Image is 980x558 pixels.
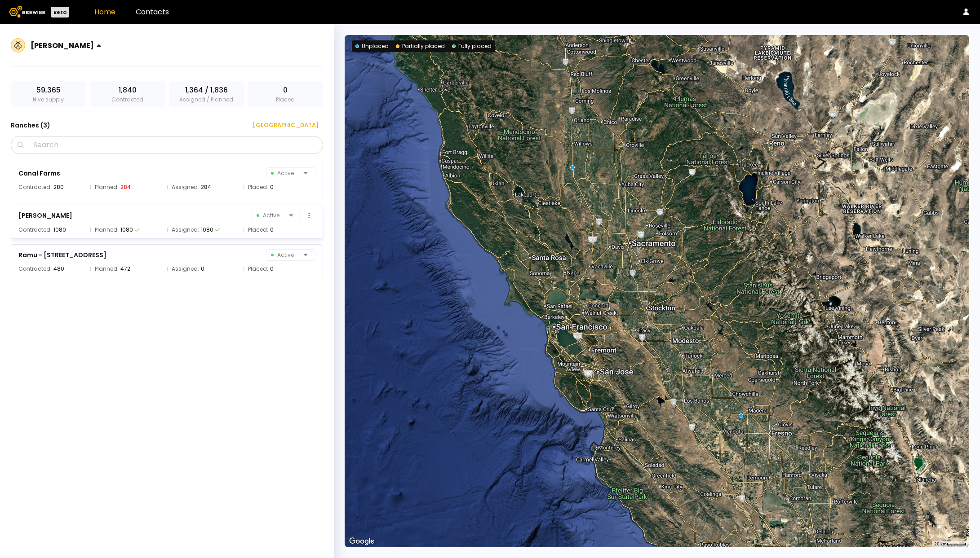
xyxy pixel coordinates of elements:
div: Placed [248,81,323,107]
div: 0 [270,225,274,234]
span: Placed: [248,183,268,192]
span: Placed: [248,225,268,234]
button: Map Scale: 20 km per 40 pixels [931,541,969,547]
span: Contracted: [18,225,52,234]
span: Planned: [95,183,119,192]
div: [PERSON_NAME] [31,40,94,51]
span: Contracted: [18,183,52,192]
div: [PERSON_NAME] [18,210,72,221]
span: Planned: [95,225,119,234]
div: 0 [270,264,274,273]
div: Beta [51,7,69,18]
div: 280 [53,183,64,192]
img: Google [347,536,377,547]
button: [GEOGRAPHIC_DATA] [242,118,323,132]
span: 1,840 [119,85,137,96]
div: 1080 [201,225,213,234]
span: Active [257,210,285,221]
div: 284 [120,183,131,192]
span: Assigned: [172,225,199,234]
span: Placed: [248,264,268,273]
div: Assigned / Planned [169,81,244,107]
div: Contracted [90,81,165,107]
div: Fully placed [452,42,492,50]
div: Hive supply [11,81,86,107]
div: 1080 [120,225,133,234]
div: 472 [120,264,130,273]
a: Contacts [136,7,169,17]
div: Partially placed [396,42,445,50]
div: [GEOGRAPHIC_DATA] [246,121,319,130]
a: Open this area in Google Maps (opens a new window) [347,536,377,547]
div: 480 [53,264,64,273]
span: Planned: [95,264,119,273]
div: Ramu - [STREET_ADDRESS] [18,250,106,260]
h3: Ranches ( 3 ) [11,119,50,132]
span: 1,364 / 1,836 [185,85,228,96]
div: Unplaced [355,42,389,50]
div: 0 [201,264,204,273]
span: 0 [283,85,288,96]
span: Assigned: [172,264,199,273]
div: 0 [270,183,274,192]
span: Contracted: [18,264,52,273]
a: Home [94,7,115,17]
span: Active [271,168,300,179]
span: Active [271,250,300,260]
div: 1080 [53,225,66,234]
div: 284 [201,183,211,192]
img: Beewise logo [9,6,45,18]
span: Assigned: [172,183,199,192]
div: Canal Farms [18,168,60,179]
span: 59,365 [36,85,61,96]
span: 20 km [934,541,947,546]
